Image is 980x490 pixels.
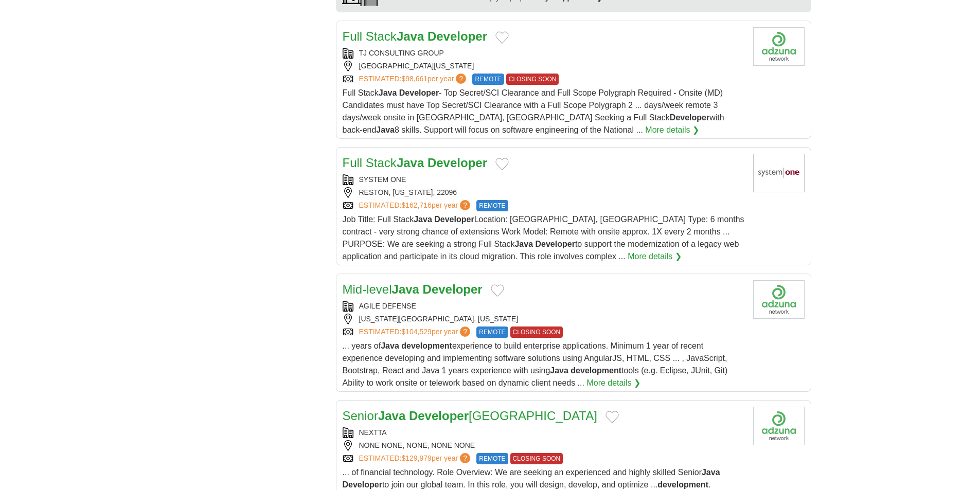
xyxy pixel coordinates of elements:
[343,314,745,324] div: [US_STATE][GEOGRAPHIC_DATA], [US_STATE]
[434,215,474,224] strong: Developer
[401,75,427,83] span: $98,661
[343,427,745,438] div: NEXTTA
[427,156,487,170] strong: Developer
[343,341,728,387] span: ... years of experience to build enterprise applications. Minimum 1 year of recent experience dev...
[359,326,473,338] a: ESTIMATED:$104,529per year?
[657,480,708,489] strong: development
[605,411,619,423] button: Add to favorite jobs
[628,250,682,263] a: More details ❯
[343,480,382,489] strong: Developer
[359,453,473,464] a: ESTIMATED:$129,979per year?
[409,409,469,423] strong: Developer
[460,453,470,463] span: ?
[359,175,406,184] a: SYSTEM ONE
[491,284,504,297] button: Add to favorite jobs
[343,301,745,312] div: AGILE DEFENSE
[343,88,724,134] span: Full Stack - Top Secret/SCI Clearance and Full Scope Polygraph Required - Onsite (MD) Candidates ...
[359,74,469,85] a: ESTIMATED:$98,661per year?
[495,158,509,170] button: Add to favorite jobs
[753,280,805,319] img: Company logo
[397,29,424,43] strong: Java
[381,341,399,350] strong: Java
[401,341,452,350] strong: development
[472,74,504,85] span: REMOTE
[401,328,431,336] span: $104,529
[571,366,621,375] strong: development
[343,282,483,296] a: Mid-levelJava Developer
[460,200,470,210] span: ?
[586,377,640,389] a: More details ❯
[359,200,473,211] a: ESTIMATED:$162,716per year?
[343,440,745,451] div: NONE NONE, NONE, NONE NONE
[343,409,597,423] a: SeniorJava Developer[GEOGRAPHIC_DATA]
[376,125,395,134] strong: Java
[401,454,431,462] span: $129,979
[645,124,699,136] a: More details ❯
[414,215,432,224] strong: Java
[753,407,805,445] img: Company logo
[397,156,424,170] strong: Java
[343,48,745,59] div: TJ CONSULTING GROUP
[476,200,508,211] span: REMOTE
[343,156,488,170] a: Full StackJava Developer
[343,187,745,198] div: RESTON, [US_STATE], 22096
[702,468,720,477] strong: Java
[510,326,563,338] span: CLOSING SOON
[476,453,508,464] span: REMOTE
[514,240,533,248] strong: Java
[456,74,466,84] span: ?
[753,154,805,192] img: System One logo
[536,240,575,248] strong: Developer
[399,88,439,97] strong: Developer
[460,326,470,337] span: ?
[670,113,709,122] strong: Developer
[476,326,508,338] span: REMOTE
[379,88,397,97] strong: Java
[495,31,509,44] button: Add to favorite jobs
[343,29,488,43] a: Full StackJava Developer
[343,215,744,261] span: Job Title: Full Stack Location: [GEOGRAPHIC_DATA], [GEOGRAPHIC_DATA] Type: 6 months contract - ve...
[427,29,487,43] strong: Developer
[510,453,563,464] span: CLOSING SOON
[753,27,805,66] img: Company logo
[392,282,419,296] strong: Java
[343,61,745,71] div: [GEOGRAPHIC_DATA][US_STATE]
[506,74,559,85] span: CLOSING SOON
[423,282,483,296] strong: Developer
[550,366,568,375] strong: Java
[378,409,405,423] strong: Java
[401,201,431,209] span: $162,716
